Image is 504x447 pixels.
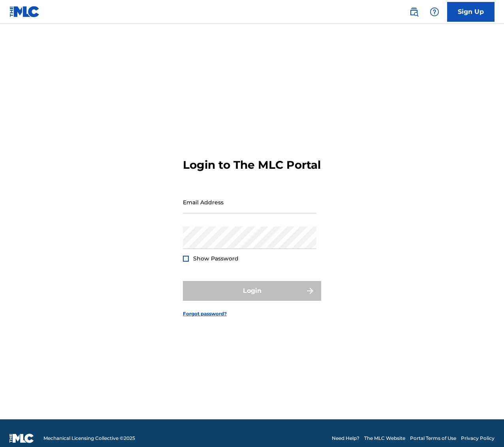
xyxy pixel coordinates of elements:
span: Mechanical Licensing Collective © 2025 [43,435,135,442]
iframe: Chat Widget [465,409,504,447]
div: Help [427,4,442,20]
h3: Login to The MLC Portal [183,158,321,172]
a: Portal Terms of Use [410,435,456,442]
a: Public Search [406,4,422,20]
a: Forgot password? [183,310,227,317]
img: search [409,7,419,17]
img: MLC Logo [9,6,40,17]
img: logo [9,434,34,443]
span: Show Password [193,255,239,262]
a: Sign Up [447,2,495,22]
a: The MLC Website [364,435,405,442]
img: help [430,7,439,17]
a: Need Help? [332,435,359,442]
a: Privacy Policy [461,435,495,442]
